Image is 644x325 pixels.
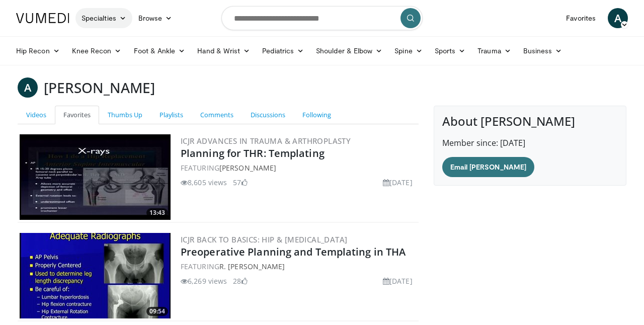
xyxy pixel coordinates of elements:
[442,157,534,177] a: Email [PERSON_NAME]
[99,106,151,124] a: Thumbs Up
[429,41,472,61] a: Sports
[383,177,413,188] li: [DATE]
[18,77,38,98] a: A
[442,137,618,149] p: Member since: [DATE]
[132,8,179,28] a: Browse
[44,77,155,98] h3: [PERSON_NAME]
[181,162,417,173] div: FEATURING
[517,41,569,61] a: Business
[608,8,628,28] a: A
[388,41,428,61] a: Spine
[181,177,227,188] li: 8,605 views
[219,163,276,173] a: [PERSON_NAME]
[16,13,69,23] img: VuMedi Logo
[146,307,168,316] span: 09:54
[20,233,171,318] a: 09:54
[560,8,602,28] a: Favorites
[128,41,192,61] a: Foot & Ankle
[75,8,132,28] a: Specialties
[442,114,618,129] h4: About [PERSON_NAME]
[233,177,247,188] li: 57
[10,41,66,61] a: Hip Recon
[20,233,171,318] img: 294529_0000_1.png.300x170_q85_crop-smart_upscale.jpg
[191,41,256,61] a: Hand & Wrist
[471,41,517,61] a: Trauma
[233,276,247,286] li: 28
[294,106,340,124] a: Following
[219,262,285,271] a: R. [PERSON_NAME]
[146,208,168,217] span: 13:43
[20,134,171,220] img: 296981_0000_1.png.300x170_q85_crop-smart_upscale.jpg
[18,106,55,124] a: Videos
[181,276,227,286] li: 6,269 views
[221,6,423,30] input: Search topics, interventions
[192,106,242,124] a: Comments
[242,106,294,124] a: Discussions
[310,41,388,61] a: Shoulder & Elbow
[20,134,171,220] a: 13:43
[383,276,413,286] li: [DATE]
[66,41,128,61] a: Knee Recon
[181,261,417,272] div: FEATURING
[55,106,99,124] a: Favorites
[181,146,325,160] a: Planning for THR: Templating
[256,41,310,61] a: Pediatrics
[181,234,347,245] a: ICJR Back to Basics: Hip & [MEDICAL_DATA]
[181,136,351,146] a: ICJR Advances in Trauma & Arthroplasty
[151,106,192,124] a: Playlists
[181,245,406,259] a: Preoperative Planning and Templating in THA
